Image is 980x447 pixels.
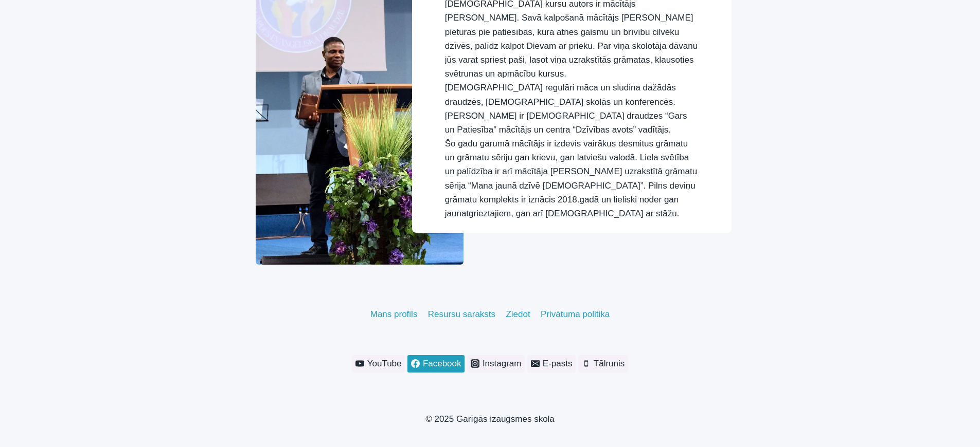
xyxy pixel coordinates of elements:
span: Instagram [479,357,522,370]
a: Tālrunis [578,355,628,372]
nav: Kājene [171,305,810,324]
a: Mans profils [365,305,423,324]
span: E-pasts [540,357,573,370]
a: YouTube [352,355,405,372]
a: Privātuma politika [536,305,615,324]
p: © 2025 Garīgās izaugsmes skola [171,412,810,426]
a: Ziedot [501,305,536,324]
a: Resursu saraksts [423,305,501,324]
span: Tālrunis [591,357,625,370]
a: E-pasts [527,355,576,372]
span: YouTube [364,357,402,370]
span: Facebook [420,357,461,370]
a: Instagram [467,355,525,372]
a: Facebook [407,355,465,372]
